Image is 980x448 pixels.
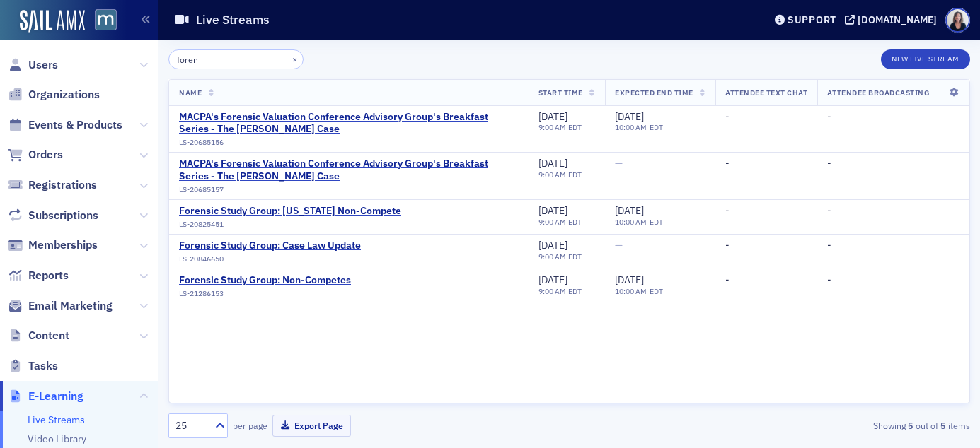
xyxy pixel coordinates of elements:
[8,268,69,283] a: Reports
[788,13,836,26] div: Support
[20,10,85,33] img: SailAMX
[28,57,58,73] span: Users
[8,298,113,314] a: Email Marketing
[8,57,58,73] a: Users
[28,328,69,343] span: Content
[538,110,567,123] span: [DATE]
[647,217,663,227] span: EDT
[881,52,970,64] a: New Live Stream
[615,239,623,252] span: —
[28,177,97,193] span: Registrations
[945,8,970,33] span: Profile
[713,419,970,432] div: Showing out of items
[615,110,644,123] span: [DATE]
[28,87,100,102] span: Organizations
[827,240,959,252] div: -
[538,273,567,286] span: [DATE]
[8,117,122,133] a: Events & Products
[615,204,644,217] span: [DATE]
[725,205,807,218] div: -
[28,208,98,223] span: Subscriptions
[827,111,959,124] div: -
[8,208,98,223] a: Subscriptions
[28,268,69,283] span: Reports
[827,88,929,98] span: Attendee Broadcasting
[8,147,63,163] a: Orders
[233,419,267,432] label: per page
[8,177,97,193] a: Registrations
[8,237,98,253] a: Memberships
[566,217,582,227] span: EDT
[179,138,224,147] span: LS-20685156
[8,389,83,404] a: E-Learning
[28,298,113,314] span: Email Marketing
[179,205,401,218] a: Forensic Study Group: [US_STATE] Non-Compete
[28,117,122,133] span: Events & Products
[615,122,647,132] time: 10:00 AM
[725,274,807,287] div: -
[8,358,58,374] a: Tasks
[881,49,970,69] button: New Live Stream
[538,204,567,217] span: [DATE]
[28,432,86,445] a: Video Library
[28,147,63,163] span: Orders
[725,88,807,98] span: Attendee Text Chat
[8,328,69,343] a: Content
[615,273,644,286] span: [DATE]
[168,49,304,69] input: Search…
[28,389,83,404] span: E-Learning
[538,157,567,170] span: [DATE]
[175,418,207,433] div: 25
[179,254,224,264] span: LS-20846650
[8,87,100,102] a: Organizations
[615,157,623,170] span: —
[538,170,566,179] time: 9:00 AM
[538,286,566,296] time: 9:00 AM
[615,217,647,227] time: 10:00 AM
[858,13,937,26] div: [DOMAIN_NAME]
[827,274,959,287] div: -
[615,88,693,98] span: Expected End Time
[725,158,807,170] div: -
[179,240,361,252] a: Forensic Study Group: Case Law Update
[906,419,916,432] strong: 5
[95,9,117,31] img: SailAMX
[725,111,807,124] div: -
[566,252,582,261] span: EDT
[538,239,567,252] span: [DATE]
[179,158,519,182] a: MACPA's Forensic Valuation Conference Advisory Group's Breakfast Series - The [PERSON_NAME] Case
[566,122,582,132] span: EDT
[538,88,583,98] span: Start Time
[725,240,807,252] div: -
[289,52,301,65] button: ×
[538,122,566,132] time: 9:00 AM
[615,286,647,296] time: 10:00 AM
[179,220,224,229] span: LS-20825451
[566,170,582,179] span: EDT
[85,9,117,33] a: View Homepage
[179,111,519,136] a: MACPA's Forensic Valuation Conference Advisory Group's Breakfast Series - The [PERSON_NAME] Case
[28,237,98,253] span: Memberships
[647,122,663,132] span: EDT
[538,217,566,227] time: 9:00 AM
[827,205,959,218] div: -
[179,185,224,194] span: LS-20685157
[938,419,948,432] strong: 5
[179,88,202,98] span: Name
[538,252,566,261] time: 9:00 AM
[28,413,85,426] a: Live Streams
[28,358,58,374] span: Tasks
[179,289,224,298] span: LS-21286153
[845,15,942,25] button: [DOMAIN_NAME]
[566,286,582,296] span: EDT
[647,286,663,296] span: EDT
[179,274,351,287] a: Forensic Study Group: Non-Competes
[196,11,270,28] h1: Live Streams
[272,415,351,437] button: Export Page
